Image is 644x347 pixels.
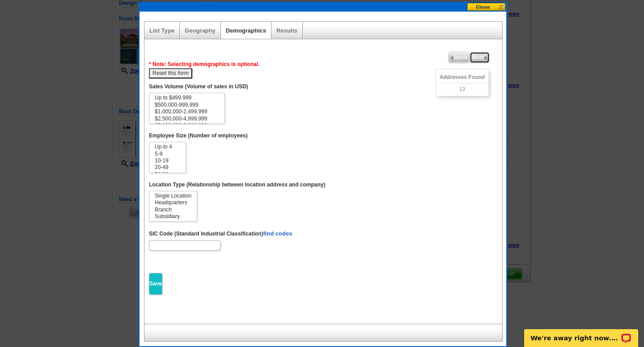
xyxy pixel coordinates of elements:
[154,213,192,220] option: Subsidiary
[449,52,469,63] span: Back
[154,95,220,101] option: Up to $499,999
[448,52,470,63] a: Back
[149,83,248,91] label: Sales Volume (Volume of sales in USD)
[149,132,248,140] label: Employee Size (Number of employees)
[450,56,454,60] img: button-prev-arrow-gray.png
[154,151,181,157] option: 5-9
[484,56,488,60] img: button-next-arrow-gray.png
[154,199,192,206] option: Headquarters
[154,207,192,213] option: Branch
[518,319,644,347] iframe: LiveChat chat widget
[154,102,220,108] option: $500,000-999,999
[459,86,465,93] span: 13
[470,52,489,63] span: Next
[154,108,220,115] option: $1,000,000-2,499,999
[149,61,259,67] span: * Note: Selecting demographics is optional.
[149,181,326,189] label: Location Type (Relationship between location address and company)
[436,72,488,83] span: Addresses Found
[154,164,181,171] option: 20-49
[185,27,216,34] a: Geography
[154,157,181,164] option: 10-19
[149,230,292,238] label: SIC Code (Standard Industrial Classification)
[149,68,192,78] button: Reset this form
[154,144,181,150] option: Up to 4
[154,193,192,199] option: Single Location
[470,52,490,63] a: Next
[276,27,297,34] a: Results
[154,122,220,129] option: $5,000,000-9,999,999
[154,171,181,178] option: 50-99
[226,27,266,34] a: Demographics
[263,230,292,237] a: find codes
[154,116,220,122] option: $2,500,000-4,999,999
[149,27,174,34] a: List Type
[149,273,162,295] input: Save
